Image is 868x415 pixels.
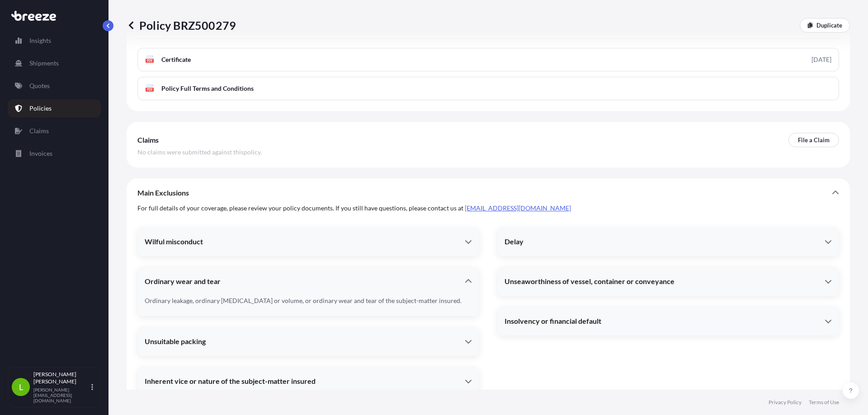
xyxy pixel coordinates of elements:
[137,370,479,392] div: Inherent vice or nature of the subject-matter insured
[137,77,839,100] a: PDFPolicy Full Terms and Conditions
[8,122,101,140] a: Claims
[137,204,839,213] span: For full details of your coverage, please review your policy documents. If you still have questio...
[29,59,59,68] p: Shipments
[161,55,191,64] span: Certificate
[137,331,479,352] div: Unsuitable packing
[8,54,101,72] a: Shipments
[137,48,839,71] a: PDFCertificate[DATE]
[19,382,23,392] span: L
[145,237,203,246] span: Wilful misconduct
[769,399,802,406] a: Privacy Policy
[127,18,236,33] p: Policy BRZ500279
[497,270,839,292] div: Unseaworthiness of vessel, container or conveyance
[29,104,52,113] p: Policies
[505,317,601,326] span: Insolvency or financial default
[137,188,189,197] span: Main Exclusions
[8,32,101,50] a: Insights
[145,377,316,386] span: Inherent vice or nature of the subject-matter insured
[811,55,831,64] div: [DATE]
[29,149,52,158] p: Invoices
[800,18,850,33] a: Duplicate
[137,135,159,145] span: Claims
[497,231,839,252] div: Delay
[505,237,524,246] span: Delay
[816,21,842,30] p: Duplicate
[809,399,839,406] a: Terms of Use
[465,204,571,212] a: [EMAIL_ADDRESS][DOMAIN_NAME]
[29,126,49,135] p: Claims
[33,387,90,403] p: [PERSON_NAME][EMAIL_ADDRESS][DOMAIN_NAME]
[798,135,830,145] p: File a Claim
[497,310,839,332] div: Insolvency or financial default
[8,77,101,95] a: Quotes
[8,145,101,163] a: Invoices
[29,36,51,45] p: Insights
[145,296,462,305] span: Ordinary leakage, ordinary [MEDICAL_DATA] or volume, or ordinary wear and tear of the subject-mat...
[161,84,254,93] span: Policy Full Terms and Conditions
[29,81,50,90] p: Quotes
[145,337,206,346] span: Unsuitable packing
[137,270,479,292] div: Ordinary wear and tear
[8,99,101,117] a: Policies
[147,59,153,62] text: PDF
[788,133,839,147] a: File a Claim
[147,88,153,91] text: PDF
[145,277,221,286] span: Ordinary wear and tear
[137,182,839,204] div: Main Exclusions
[505,277,675,286] span: Unseaworthiness of vessel, container or conveyance
[137,231,479,252] div: Wilful misconduct
[33,371,90,385] p: [PERSON_NAME] [PERSON_NAME]
[137,148,262,157] span: No claims were submitted against this policy .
